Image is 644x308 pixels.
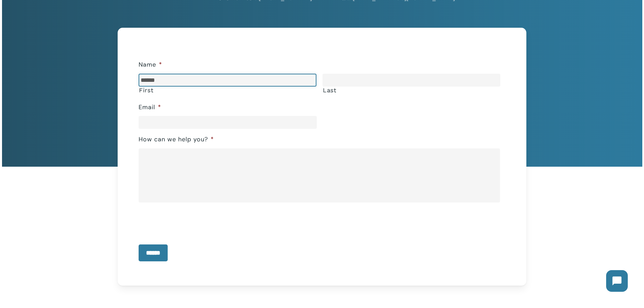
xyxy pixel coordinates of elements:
[139,103,161,111] label: Email
[139,207,241,234] iframe: reCAPTCHA
[139,61,162,69] label: Name
[599,263,635,299] iframe: Chatbot
[139,87,316,94] label: First
[323,87,500,94] label: Last
[139,136,214,143] label: How can we help you?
